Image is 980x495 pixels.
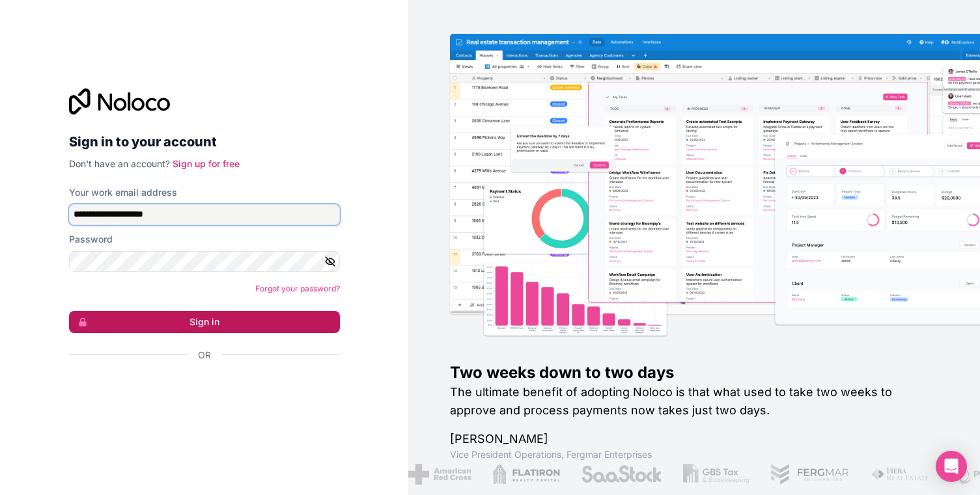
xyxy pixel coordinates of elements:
span: Don't have an account? [69,158,170,169]
a: Forgot your password? [255,284,340,293]
span: Or [198,349,211,362]
img: /assets/saastock-C6Zbiodz.png [580,464,662,485]
a: Sign up for free [173,158,240,169]
input: Password [69,251,340,272]
iframe: Sign in with Google Button [63,376,336,405]
h2: The ultimate benefit of adopting Noloco is that what used to take two weeks to approve and proces... [450,383,938,420]
img: /assets/gbstax-C-GtDUiK.png [682,464,749,485]
label: Password [69,233,113,246]
img: npw-badge-icon-locked.svg [305,256,315,267]
div: Open Intercom Messenger [936,451,967,482]
img: /assets/fergmar-CudnrXN5.png [770,464,849,485]
img: /assets/american-red-cross-BAupjrZR.png [408,464,471,485]
input: Email address [69,204,340,225]
label: Your work email address [69,186,177,199]
img: /assets/flatiron-C8eUkumj.png [492,464,559,485]
h1: Vice President Operations , Fergmar Enterprises [450,448,938,461]
img: /assets/fiera-fwj2N5v4.png [870,464,931,485]
h1: Two weeks down to two days [450,362,938,383]
img: npw-badge-icon-locked.svg [320,209,331,220]
h2: Sign in to your account [69,130,340,154]
h1: [PERSON_NAME] [450,430,938,448]
button: Sign in [69,311,340,333]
